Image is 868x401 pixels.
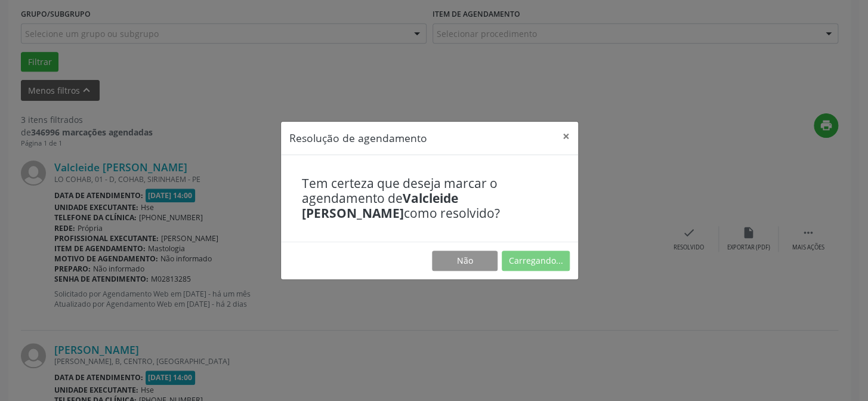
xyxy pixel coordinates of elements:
h4: Tem certeza que deseja marcar o agendamento de como resolvido? [302,176,557,221]
h5: Resolução de agendamento [289,130,427,146]
button: Close [554,122,578,151]
b: Valcleide [PERSON_NAME] [302,190,458,221]
button: Carregando... [502,251,570,271]
button: Não [432,251,498,271]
